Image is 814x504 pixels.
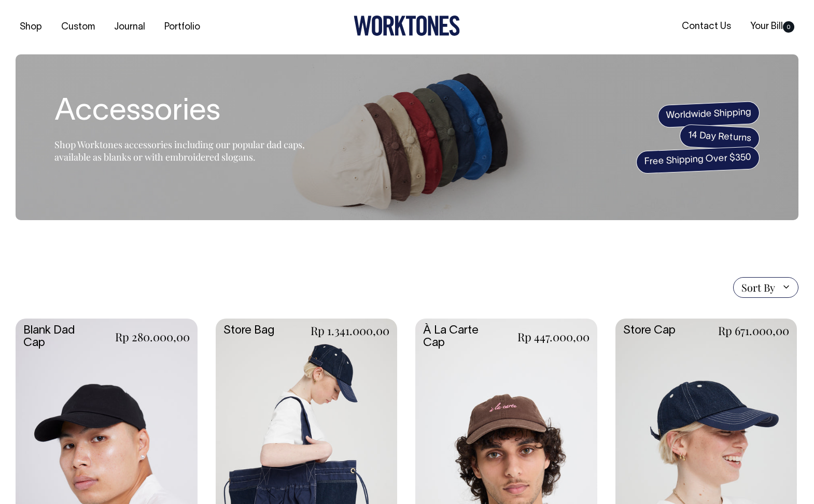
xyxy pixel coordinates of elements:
span: Free Shipping Over $350 [636,146,760,174]
h1: Accessories [54,96,314,129]
span: Worldwide Shipping [657,101,760,128]
span: 0 [783,21,794,33]
a: Custom [57,19,99,36]
span: Shop Worktones accessories including our popular dad caps, available as blanks or with embroidere... [54,138,305,163]
span: Sort By [741,281,775,294]
a: Contact Us [678,18,735,35]
a: Your Bill0 [746,18,798,35]
a: Journal [110,19,149,36]
span: 14 Day Returns [679,124,760,151]
a: Portfolio [160,19,204,36]
a: Shop [16,19,46,36]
